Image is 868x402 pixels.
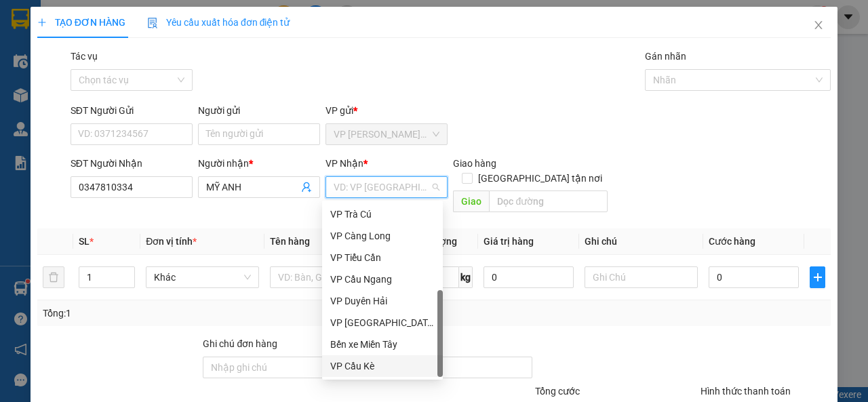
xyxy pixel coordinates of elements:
div: VP Càng Long [322,225,443,247]
div: Người gửi [198,103,320,118]
button: Close [800,7,837,45]
div: Bến xe Miền Tây [322,334,443,355]
div: VP Duyên Hải [330,294,435,308]
span: user-add [301,182,312,193]
div: VP Càng Long [330,228,435,243]
span: Cước hàng [709,236,755,247]
span: Đơn vị tính [146,236,197,247]
div: Tổng: 1 [43,306,336,321]
p: GỬI: [5,26,198,52]
span: 0896636616 - [5,73,107,86]
span: Giá trị hàng [484,236,534,247]
div: VP Trà Cú [330,207,435,222]
span: Yêu cầu xuất hóa đơn điện tử [147,17,290,28]
div: VP Tiểu Cần [322,247,443,268]
span: plus [37,18,47,27]
input: Ghi Chú [585,266,698,288]
div: VP Duyên Hải [322,290,443,312]
input: 0 [484,266,574,288]
p: NHẬN: [5,58,198,71]
input: Dọc đường [489,190,607,212]
span: VP Trần Phú (Hàng) [334,124,439,144]
div: VP Tiểu Cần [330,250,435,265]
span: SL [79,236,90,247]
span: QUYÊN [73,73,107,86]
div: VP Cầu Ngang [322,268,443,290]
input: VD: Bàn, Ghế [270,266,383,288]
div: SĐT Người Nhận [71,156,193,171]
span: Khác [154,267,251,287]
div: VP Trà Cú [322,203,443,225]
span: TẠO ĐƠN HÀNG [37,17,125,28]
span: Tổng cước [535,386,580,397]
span: VP Trà Vinh (Hàng) [38,58,132,71]
strong: BIÊN NHẬN GỬI HÀNG [45,7,157,20]
div: VP gửi [325,103,448,118]
button: delete [43,266,64,288]
span: VP [PERSON_NAME] ([GEOGRAPHIC_DATA]) - [5,26,126,52]
label: Gán nhãn [645,51,686,62]
span: plus [810,272,825,283]
button: plus [810,266,825,288]
span: GIAO: [5,88,94,101]
label: Ghi chú đơn hàng [203,338,277,349]
label: Hình thức thanh toán [701,386,791,397]
span: KO BAO HƯ [35,88,94,101]
img: icon [147,18,158,28]
span: Tên hàng [270,236,310,247]
div: SĐT Người Gửi [71,103,193,118]
span: Giao hàng [453,158,496,169]
div: VP Cầu Ngang [330,272,435,287]
div: Người nhận [198,156,320,171]
span: close [813,20,824,31]
span: [GEOGRAPHIC_DATA] tận nơi [473,171,608,186]
label: Tác vụ [71,51,98,62]
th: Ghi chú [579,228,703,255]
input: Ghi chú đơn hàng [203,357,366,378]
div: VP [GEOGRAPHIC_DATA] [330,315,435,330]
span: Giao [453,190,489,212]
span: VP Nhận [325,158,363,169]
div: Bến xe Miền Tây [330,337,435,352]
div: VP Cầu Kè [322,355,443,377]
div: VP Bình Phú [322,312,443,334]
span: kg [459,266,473,288]
div: VP Cầu Kè [330,359,435,374]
